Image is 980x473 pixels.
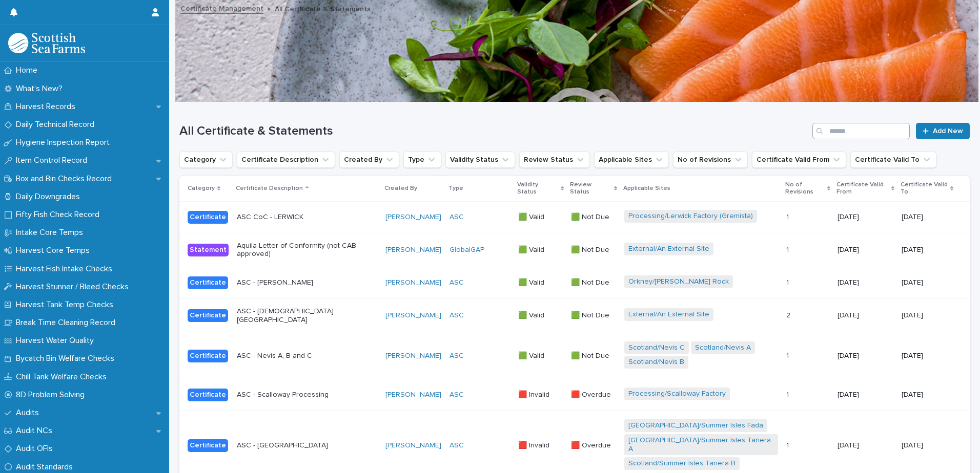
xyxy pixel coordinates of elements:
p: 1 [786,389,791,399]
a: Orkney/[PERSON_NAME] Rock [628,277,729,286]
div: Certificate [188,211,228,224]
a: External/An External Site [628,245,709,253]
tr: CertificateASC - Scalloway Processing[PERSON_NAME] ASC 🟥 Invalid🟥 Invalid 🟥 Overdue🟥 Overdue Proc... [179,379,970,411]
a: [PERSON_NAME] [385,352,441,360]
button: Created By [339,152,399,168]
p: 🟥 Invalid [518,389,552,399]
p: Review Status [570,179,611,198]
p: Intake Core Temps [12,228,91,238]
a: [PERSON_NAME] [385,278,441,287]
p: 🟩 Not Due [571,276,611,287]
h1: All Certificate & Statements [179,124,808,139]
p: 🟩 Not Due [571,309,611,320]
a: [PERSON_NAME] [385,246,441,254]
p: ASC CoC - LERWICK [237,213,377,222]
p: Harvest Fish Intake Checks [12,264,120,274]
button: No of Revisions [673,152,748,168]
p: [DATE] [838,213,893,222]
p: Validity Status [517,179,558,198]
a: ASC [450,278,464,287]
p: 1 [786,244,791,254]
p: Audits [12,408,47,418]
p: [DATE] [902,391,953,399]
p: [DATE] [838,352,893,360]
p: Type [448,183,463,194]
p: Chill Tank Welfare Checks [12,372,115,382]
div: Certificate [188,276,228,289]
a: [PERSON_NAME] [385,391,441,399]
p: [DATE] [838,441,893,450]
p: [DATE] [838,278,893,287]
p: Aquila Letter of Conformity (not CAB approved) [237,242,377,259]
a: Processing/Lerwick Factory (Gremista) [628,212,753,221]
p: 🟥 Invalid [518,439,552,450]
a: ASC [450,352,464,360]
a: Scotland/Nevis C [628,343,685,352]
tr: CertificateASC CoC - LERWICK[PERSON_NAME] ASC 🟩 Valid🟩 Valid 🟩 Not Due🟩 Not Due Processing/Lerwic... [179,201,970,233]
p: ASC - Nevis A, B and C [237,352,377,360]
p: Box and Bin Checks Record [12,174,120,184]
div: Certificate [188,350,228,362]
a: ASC [450,311,464,320]
a: Scotland/Nevis B [628,358,684,367]
p: 🟥 Overdue [571,439,613,450]
p: 🟩 Valid [518,211,546,222]
a: External/An External Site [628,310,709,319]
p: Harvest Stunner / Bleed Checks [12,282,137,292]
a: Certificate Management [180,2,263,14]
p: ASC - [DEMOGRAPHIC_DATA] [GEOGRAPHIC_DATA] [237,307,377,325]
a: ASC [450,391,464,399]
p: Category [188,183,215,194]
p: 🟥 Overdue [571,389,613,399]
p: 🟩 Valid [518,350,546,360]
p: Audit Standards [12,462,81,472]
p: Break Time Cleaning Record [12,318,124,328]
p: [DATE] [902,246,953,254]
p: 1 [786,350,791,360]
a: GlobalGAP [450,246,484,254]
p: [DATE] [902,352,953,360]
tr: CertificateASC - [PERSON_NAME][PERSON_NAME] ASC 🟩 Valid🟩 Valid 🟩 Not Due🟩 Not Due Orkney/[PERSON_... [179,267,970,299]
div: Certificate [188,389,228,401]
a: ASC [450,213,464,222]
a: Add New [916,123,970,139]
p: [DATE] [902,311,953,320]
p: Harvest Tank Temp Checks [12,300,121,310]
button: Applicable Sites [594,152,669,168]
p: Certificate Valid From [836,179,888,198]
img: mMrefqRFQpe26GRNOUkG [8,33,85,53]
p: 1 [786,439,791,450]
div: Certificate [188,439,228,452]
p: Home [12,66,46,75]
tr: CertificateASC - [DEMOGRAPHIC_DATA] [GEOGRAPHIC_DATA][PERSON_NAME] ASC 🟩 Valid🟩 Valid 🟩 Not Due🟩 ... [179,298,970,333]
p: [DATE] [902,278,953,287]
p: 🟩 Not Due [571,244,611,254]
button: Review Status [519,152,590,168]
a: [PERSON_NAME] [385,311,441,320]
p: [DATE] [902,441,953,450]
p: Harvest Water Quality [12,336,102,346]
p: 🟩 Valid [518,244,546,254]
p: 8D Problem Solving [12,390,93,400]
p: What's New? [12,84,71,94]
button: Type [403,152,441,168]
p: Audit NCs [12,426,60,436]
p: [DATE] [838,246,893,254]
p: 🟩 Valid [518,276,546,287]
p: Item Control Record [12,156,95,165]
p: Harvest Records [12,102,84,112]
div: Statement [188,244,229,256]
p: Certificate Valid To [901,179,948,198]
tr: CertificateASC - Nevis A, B and C[PERSON_NAME] ASC 🟩 Valid🟩 Valid 🟩 Not Due🟩 Not Due Scotland/Nev... [179,333,970,379]
button: Validity Status [445,152,515,168]
p: 🟩 Not Due [571,350,611,360]
a: ASC [450,441,464,450]
p: Hygiene Inspection Report [12,138,118,147]
a: Scotland/Summer Isles Tanera B [628,459,736,468]
a: Scotland/Nevis A [695,343,751,352]
p: 1 [786,276,791,287]
input: Search [812,123,910,139]
button: Category [179,152,233,168]
p: Fifty Fish Check Record [12,210,108,220]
